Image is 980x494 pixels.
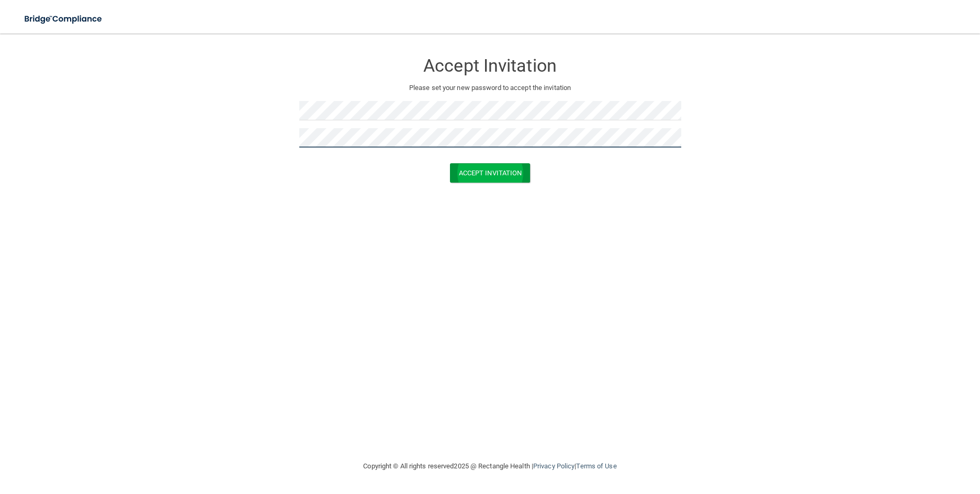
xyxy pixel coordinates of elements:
h3: Accept Invitation [299,56,681,75]
div: Copyright © All rights reserved 2025 @ Rectangle Health | | [299,450,681,483]
img: bridge_compliance_login_screen.278c3ca4.svg [16,8,112,30]
button: Accept Invitation [450,163,531,183]
p: Please set your new password to accept the invitation [307,82,673,94]
a: Privacy Policy [533,462,575,470]
a: Terms of Use [576,462,616,470]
